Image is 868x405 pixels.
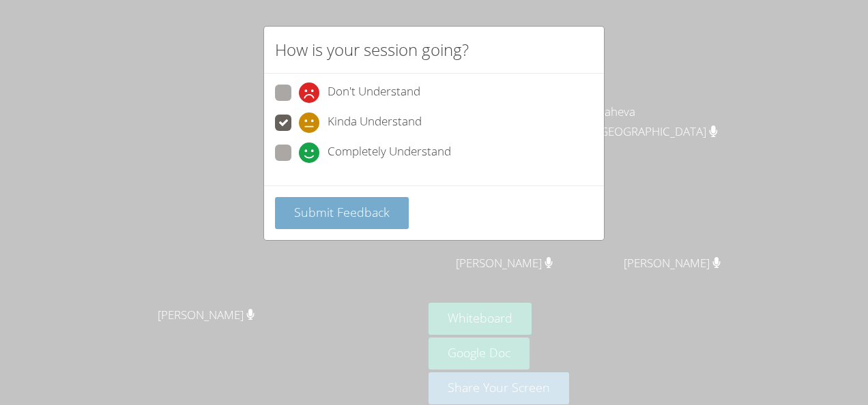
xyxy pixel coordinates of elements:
[275,37,469,62] h2: How is your session going?
[328,112,422,133] span: Kinda Understand
[275,197,409,229] button: Submit Feedback
[294,204,390,220] span: Submit Feedback
[328,142,451,163] span: Completely Understand
[328,82,420,103] span: Don't Understand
